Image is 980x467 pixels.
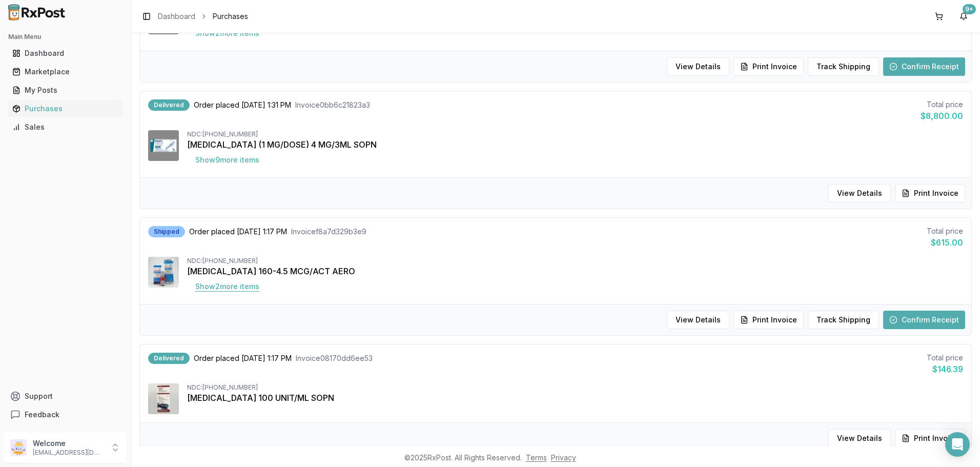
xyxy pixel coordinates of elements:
[194,100,291,110] span: Order placed [DATE] 1:31 PM
[33,438,104,449] p: Welcome
[295,100,370,110] span: Invoice 0bb6c21823a3
[927,236,963,249] div: $615.00
[808,57,879,76] button: Track Shipping
[895,184,965,202] button: Print Invoice
[667,57,729,76] button: View Details
[828,184,891,202] button: View Details
[8,99,122,118] a: Purchases
[213,11,248,22] span: Purchases
[733,57,804,76] button: Print Invoice
[158,11,195,22] a: Dashboard
[148,130,179,161] img: Ozempic (1 MG/DOSE) 4 MG/3ML SOPN
[12,104,118,114] div: Purchases
[187,138,963,151] div: [MEDICAL_DATA] (1 MG/DOSE) 4 MG/3ML SOPN
[4,405,127,424] button: Feedback
[12,67,118,77] div: Marketplace
[895,429,965,448] button: Print Invoice
[927,363,963,375] div: $146.39
[963,4,976,14] div: 9+
[733,311,804,329] button: Print Invoice
[667,311,729,329] button: View Details
[187,130,963,138] div: NDC: [PHONE_NUMBER]
[8,33,122,41] h2: Main Menu
[4,82,127,98] button: My Posts
[10,439,27,456] img: User avatar
[883,57,965,76] button: Confirm Receipt
[12,122,118,132] div: Sales
[194,353,292,363] span: Order placed [DATE] 1:17 PM
[8,118,122,136] a: Sales
[4,387,127,405] button: Support
[148,257,179,288] img: Symbicort 160-4.5 MCG/ACT AERO
[883,311,965,329] button: Confirm Receipt
[158,11,248,22] nav: breadcrumb
[955,8,972,25] button: 9+
[4,100,127,117] button: Purchases
[808,311,879,329] button: Track Shipping
[291,227,366,237] span: Invoice f8a7d329b3e9
[8,81,122,99] a: My Posts
[12,85,118,95] div: My Posts
[148,99,190,111] div: Delivered
[4,119,127,135] button: Sales
[187,24,268,43] button: Show2more items
[187,277,268,296] button: Show2more items
[189,227,287,237] span: Order placed [DATE] 1:17 PM
[927,226,963,236] div: Total price
[187,265,963,277] div: [MEDICAL_DATA] 160-4.5 MCG/ACT AERO
[12,48,118,58] div: Dashboard
[4,64,127,80] button: Marketplace
[296,353,373,363] span: Invoice 08170dd6ee53
[148,226,185,237] div: Shipped
[25,410,59,420] span: Feedback
[921,110,963,122] div: $8,800.00
[33,449,104,457] p: [EMAIL_ADDRESS][DOMAIN_NAME]
[4,45,127,62] button: Dashboard
[187,392,963,404] div: [MEDICAL_DATA] 100 UNIT/ML SOPN
[927,353,963,363] div: Total price
[4,4,70,21] img: RxPost Logo
[526,453,547,462] a: Terms
[148,383,179,414] img: HumaLOG KwikPen 100 UNIT/ML SOPN
[8,63,122,81] a: Marketplace
[945,432,970,457] div: Open Intercom Messenger
[148,353,190,364] div: Delivered
[8,44,122,63] a: Dashboard
[187,151,268,169] button: Show9more items
[828,429,891,448] button: View Details
[187,383,963,392] div: NDC: [PHONE_NUMBER]
[921,99,963,110] div: Total price
[551,453,576,462] a: Privacy
[187,257,963,265] div: NDC: [PHONE_NUMBER]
